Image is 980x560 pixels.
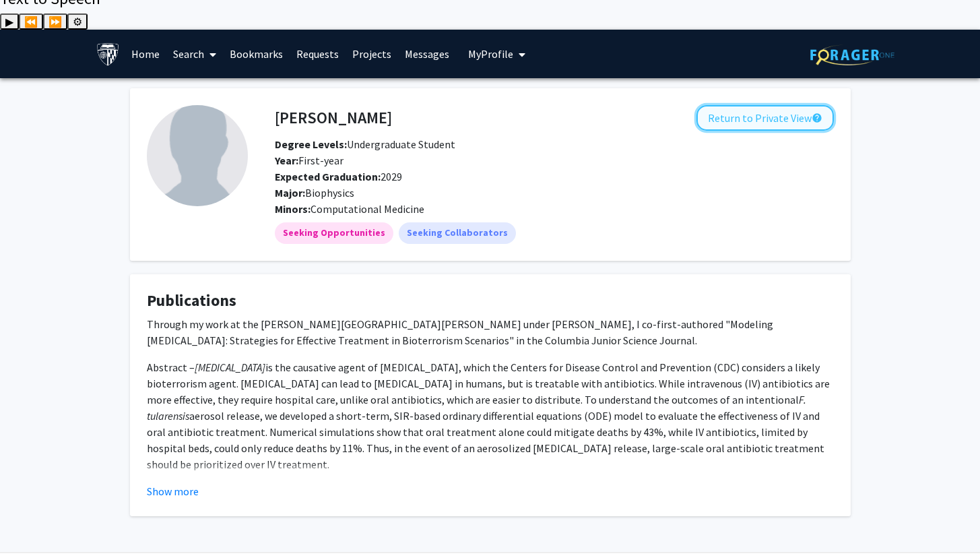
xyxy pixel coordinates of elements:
[275,170,381,183] b: Expected Graduation:
[275,154,298,167] b: Year:
[812,110,822,126] mat-icon: help
[275,105,392,130] h4: [PERSON_NAME]
[147,105,248,206] img: Profile Picture
[43,13,67,30] button: Forward
[468,47,513,61] span: My Profile
[275,137,347,151] b: Degree Levels:
[147,483,199,499] button: Show more
[147,316,834,348] p: Through my work at the [PERSON_NAME][GEOGRAPHIC_DATA][PERSON_NAME] under [PERSON_NAME], I co-firs...
[275,202,311,216] b: Minors:
[696,105,834,131] button: Return to Private View
[10,499,57,550] iframe: Chat
[290,30,346,77] a: Requests
[398,30,456,77] a: Messages
[275,222,393,244] mat-chip: Seeking Opportunities
[810,44,894,65] img: ForagerOne Logo
[275,154,344,167] span: First-year
[96,42,120,66] img: Johns Hopkins University Logo
[125,30,166,77] a: Home
[223,30,290,77] a: Bookmarks
[275,137,455,151] span: Undergraduate Student
[19,13,43,30] button: Previous
[311,202,424,216] span: Computational Medicine
[275,170,402,183] span: 2029
[67,13,88,30] button: Settings
[147,359,834,472] p: Abstract – is the causative agent of [MEDICAL_DATA], which the Centers for Disease Control and Pr...
[399,222,516,244] mat-chip: Seeking Collaborators
[464,30,529,78] button: My profile dropdown to access profile and logout
[275,186,305,199] b: Major:
[166,30,223,77] a: Search
[147,291,834,311] h4: Publications
[147,393,806,423] em: F. tularensis
[305,186,354,199] span: Biophysics
[346,30,398,77] a: Projects
[195,361,265,374] em: [MEDICAL_DATA]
